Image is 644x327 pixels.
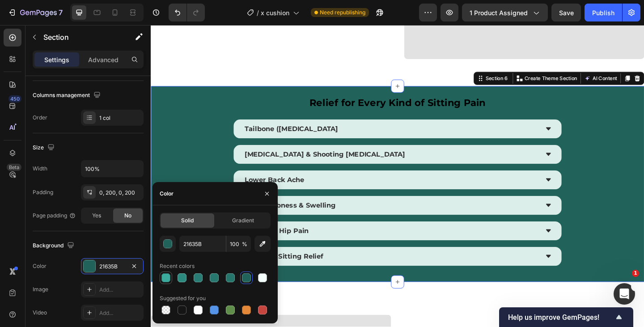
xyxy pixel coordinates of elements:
button: Show survey - Help us improve GemPages! [508,312,624,323]
div: Undo/Redo [169,4,205,21]
p: Create Theme Section [407,54,464,62]
p: 7 [59,7,63,18]
div: Add... [99,286,141,294]
button: AI Content [470,53,509,64]
button: 1 product assigned [462,4,548,21]
span: 1 product assigned [470,8,528,17]
span: Solid [181,217,194,225]
div: Publish [592,8,614,17]
div: 450 [8,95,21,102]
div: Color [33,262,47,270]
span: x cushion [261,8,289,17]
div: 0, 200, 0, 200 [99,189,141,197]
div: 21635B [99,263,125,271]
input: Eg: FFFFFF [179,236,226,252]
div: Page padding [33,212,76,220]
button: 7 [4,4,67,21]
p: Settings [44,55,69,64]
div: Columns management [33,89,102,102]
span: Need republishing [320,8,365,17]
span: 1 [632,270,639,277]
p: Advanced [88,55,119,64]
input: Auto [81,161,143,177]
div: Suggested for you [160,294,206,302]
div: Beta [7,164,21,171]
span: Gradient [232,217,254,225]
span: Yes [92,212,101,220]
div: 1 col [99,114,141,122]
div: Section 6 [362,54,390,62]
div: Padding [33,188,53,196]
button: Publish [585,4,622,21]
div: Recent colors [160,262,195,270]
button: Save [551,4,581,21]
span: Help us improve GemPages! [508,313,614,322]
div: Background [33,240,76,252]
div: Order [33,114,47,122]
p: Section [43,32,117,42]
iframe: Intercom live chat [614,283,635,305]
div: Add... [99,309,141,317]
span: % [242,240,247,248]
span: No [124,212,131,220]
div: Image [33,285,48,293]
div: Color [160,190,174,198]
div: Video [33,309,47,317]
span: Save [559,9,574,17]
iframe: Design area [151,25,644,327]
div: Size [33,142,56,154]
span: / [257,8,259,17]
div: Width [33,165,47,173]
